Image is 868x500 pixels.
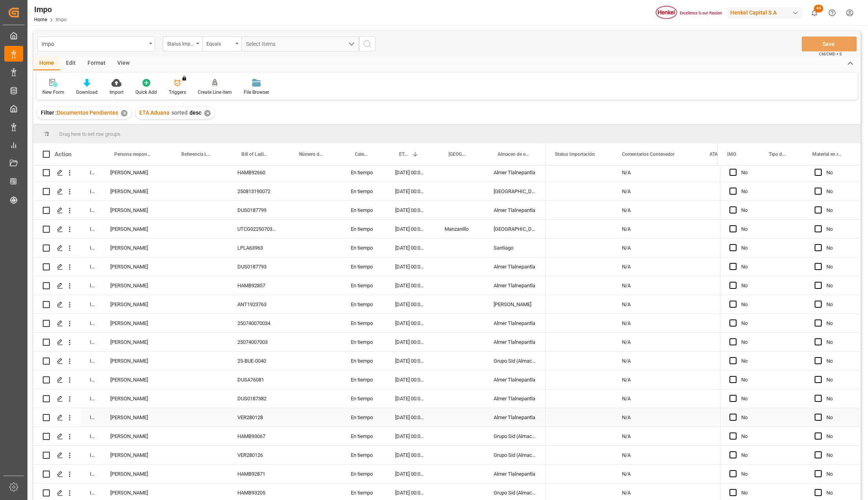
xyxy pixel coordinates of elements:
[622,151,675,157] span: Comentarios Contenedor
[355,151,369,157] span: Categoría
[484,465,545,483] div: Almer Tlalnepantla
[484,370,545,389] div: Almer Tlalnepantla
[121,110,128,117] div: ✕
[228,446,286,464] div: VER280126
[33,408,545,427] div: Press SPACE to select this row.
[341,220,386,238] div: En tiempo
[135,89,157,96] div: Quick Add
[228,333,286,351] div: 25074007003
[741,352,752,370] div: No
[80,257,101,276] div: In progress
[720,370,861,389] div: Press SPACE to select this row.
[613,465,700,483] div: N/A
[826,239,851,257] div: No
[80,239,101,257] div: In progress
[341,352,386,370] div: En tiempo
[80,314,101,332] div: In progress
[720,201,861,220] div: Press SPACE to select this row.
[819,51,842,57] span: Ctrl/CMD + S
[826,352,851,370] div: No
[341,446,386,464] div: En tiempo
[228,257,286,276] div: DUS0187793
[449,151,468,157] span: [GEOGRAPHIC_DATA] - Locode
[741,314,752,332] div: No
[80,427,101,445] div: In progress
[741,277,752,295] div: No
[484,257,545,276] div: Almer Tlalnepantla
[33,370,545,389] div: Press SPACE to select this row.
[613,446,700,464] div: N/A
[109,89,124,96] div: Import
[826,164,851,182] div: No
[228,314,286,332] div: 250740070034
[613,239,700,257] div: N/A
[341,408,386,427] div: En tiempo
[386,239,435,257] div: [DATE] 00:00:00
[741,164,752,182] div: No
[80,220,101,238] div: In progress
[720,465,861,484] div: Press SPACE to select this row.
[484,446,545,464] div: Grupo Sid (Almacenaje y Distribucion AVIOR)
[101,446,168,464] div: [PERSON_NAME]
[33,465,545,484] div: Press SPACE to select this row.
[33,352,545,370] div: Press SPACE to select this row.
[111,57,135,70] div: View
[826,296,851,314] div: No
[80,389,101,408] div: In progress
[741,182,752,201] div: No
[826,258,851,276] div: No
[163,36,202,51] button: open menu
[826,220,851,238] div: No
[826,446,851,464] div: No
[171,109,188,116] span: sorted
[720,427,861,446] div: Press SPACE to select this row.
[741,427,752,445] div: No
[101,295,168,314] div: [PERSON_NAME]
[228,427,286,445] div: HAMB93067
[727,5,806,20] button: Henkel Capital S.A
[80,370,101,389] div: In progress
[826,182,851,201] div: No
[341,257,386,276] div: En tiempo
[720,295,861,314] div: Press SPACE to select this row.
[613,352,700,370] div: N/A
[613,163,700,182] div: N/A
[33,182,545,201] div: Press SPACE to select this row.
[101,370,168,389] div: [PERSON_NAME]
[826,314,851,332] div: No
[741,390,752,408] div: No
[33,295,545,314] div: Press SPACE to select this row.
[826,333,851,351] div: No
[228,389,286,408] div: DUS0187382
[299,151,325,157] span: Número de Contenedor
[720,314,861,333] div: Press SPACE to select this row.
[101,163,168,182] div: [PERSON_NAME]
[720,276,861,295] div: Press SPACE to select this row.
[101,276,168,295] div: [PERSON_NAME]
[484,182,545,201] div: [GEOGRAPHIC_DATA]
[741,333,752,351] div: No
[228,370,286,389] div: DUSA76081
[57,109,118,116] span: Documentos Pendientes
[484,201,545,219] div: Almer Tlalnepantla
[484,408,545,427] div: Almer Tlalnepantla
[80,295,101,314] div: In progress
[613,389,700,408] div: N/A
[101,314,168,332] div: [PERSON_NAME]
[80,333,101,351] div: In progress
[741,409,752,427] div: No
[386,276,435,295] div: [DATE] 00:00:00
[33,333,545,352] div: Press SPACE to select this row.
[101,257,168,276] div: [PERSON_NAME]
[101,352,168,370] div: [PERSON_NAME]
[33,163,545,182] div: Press SPACE to select this row.
[359,36,376,51] button: search button
[42,38,146,48] div: Impo
[720,408,861,427] div: Press SPACE to select this row.
[741,465,752,483] div: No
[228,182,286,201] div: 250813190072
[435,220,484,238] div: Manzanillo
[41,109,57,116] span: Filter :
[484,239,545,257] div: Santiago
[167,38,194,47] div: Status Importación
